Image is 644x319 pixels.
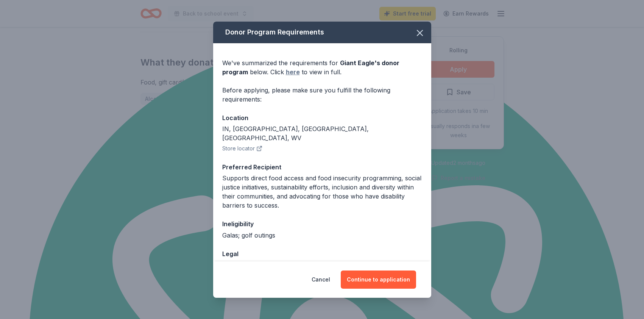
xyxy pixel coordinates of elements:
[286,67,300,77] a: here
[222,231,422,240] div: Galas; golf outings
[222,144,262,153] button: Store locator
[222,86,422,104] div: Before applying, please make sure you fulfill the following requirements:
[222,124,422,142] div: IN, [GEOGRAPHIC_DATA], [GEOGRAPHIC_DATA], [GEOGRAPHIC_DATA], WV
[222,162,422,172] div: Preferred Recipient
[213,22,431,43] div: Donor Program Requirements
[222,249,422,259] div: Legal
[222,58,422,77] div: We've summarized the requirements for below. Click to view in full.
[222,260,422,269] div: 501(c)(3) required
[222,219,422,229] div: Ineligibility
[341,271,416,289] button: Continue to application
[222,113,422,123] div: Location
[222,174,422,210] div: Supports direct food access and food insecurity programming, social justice initiatives, sustaina...
[312,271,330,289] button: Cancel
